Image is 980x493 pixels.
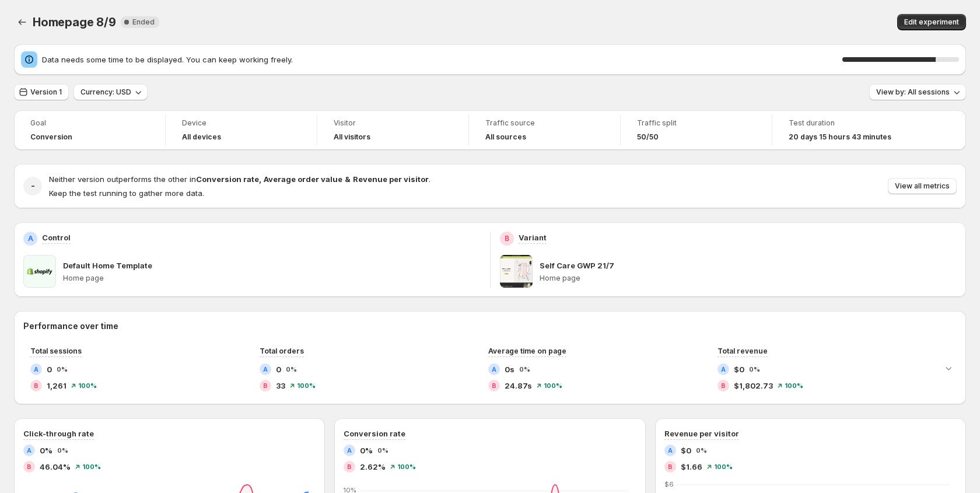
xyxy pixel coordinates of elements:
[789,132,891,142] span: 20 days 15 hours 43 minutes
[681,461,702,473] span: $1.66
[196,174,259,184] strong: Conversion rate
[40,461,71,473] span: 46.04%
[182,118,300,128] span: Device
[34,366,38,373] h2: A
[259,174,261,184] strong: ,
[334,118,452,128] span: Visitor
[276,363,281,375] span: 0
[40,445,52,456] span: 0%
[668,463,673,470] h2: B
[263,366,268,373] h2: A
[30,118,149,128] span: Goal
[27,463,32,470] h2: B
[360,445,373,456] span: 0%
[377,447,388,454] span: 0%
[734,363,744,375] span: $0
[904,18,959,27] span: Edit experiment
[789,117,908,143] a: Test duration20 days 15 hours 43 minutes
[182,132,221,142] h4: All devices
[47,380,66,391] span: 1,261
[897,14,966,30] button: Edit experiment
[734,380,773,391] span: $1,802.73
[347,447,352,454] h2: A
[182,117,300,143] a: DeviceAll devices
[876,88,950,97] span: View by: All sessions
[540,274,957,283] p: Home page
[789,118,908,128] span: Test duration
[888,178,957,194] button: View all metrics
[297,382,316,389] span: 100%
[505,380,532,391] span: 24.87s
[360,461,386,473] span: 2.62%
[34,382,38,389] h2: B
[63,274,481,283] p: Home page
[664,480,674,488] text: $6
[276,380,285,391] span: 33
[260,347,304,355] span: Total orders
[42,232,71,243] p: Control
[73,84,148,100] button: Currency: USD
[347,463,352,470] h2: B
[30,88,62,97] span: Version 1
[717,347,768,355] span: Total revenue
[668,447,673,454] h2: A
[49,188,204,198] span: Keep the test running to gather more data.
[492,366,496,373] h2: A
[637,132,659,142] span: 50/50
[57,366,68,373] span: 0%
[14,14,30,30] button: Back
[49,174,430,184] span: Neither version outperforms the other in .
[334,132,370,142] h4: All visitors
[505,234,509,243] h2: B
[132,18,155,27] span: Ended
[721,366,726,373] h2: A
[681,445,691,456] span: $0
[353,174,429,184] strong: Revenue per visitor
[397,463,416,470] span: 100%
[785,382,803,389] span: 100%
[334,117,452,143] a: VisitorAll visitors
[286,366,297,373] span: 0%
[345,174,351,184] strong: &
[344,428,405,439] h3: Conversion rate
[485,117,604,143] a: Traffic sourceAll sources
[14,84,69,100] button: Version 1
[637,118,755,128] span: Traffic split
[33,15,116,29] span: Homepage 8/9
[263,382,268,389] h2: B
[80,88,131,97] span: Currency: USD
[505,363,514,375] span: 0s
[57,447,68,454] span: 0%
[30,347,82,355] span: Total sessions
[519,366,530,373] span: 0%
[749,366,760,373] span: 0%
[488,347,566,355] span: Average time on page
[31,180,35,192] h2: -
[544,382,562,389] span: 100%
[485,132,526,142] h4: All sources
[42,54,842,65] span: Data needs some time to be displayed. You can keep working freely.
[492,382,496,389] h2: B
[664,428,739,439] h3: Revenue per visitor
[28,234,33,243] h2: A
[940,360,957,376] button: Expand chart
[721,382,726,389] h2: B
[869,84,966,100] button: View by: All sessions
[696,447,707,454] span: 0%
[23,428,94,439] h3: Click-through rate
[30,132,72,142] span: Conversion
[519,232,547,243] p: Variant
[895,181,950,191] span: View all metrics
[47,363,52,375] span: 0
[27,447,32,454] h2: A
[63,260,152,271] p: Default Home Template
[485,118,604,128] span: Traffic source
[30,117,149,143] a: GoalConversion
[714,463,733,470] span: 100%
[637,117,755,143] a: Traffic split50/50
[78,382,97,389] span: 100%
[500,255,533,288] img: Self Care GWP 21/7
[264,174,342,184] strong: Average order value
[82,463,101,470] span: 100%
[540,260,614,271] p: Self Care GWP 21/7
